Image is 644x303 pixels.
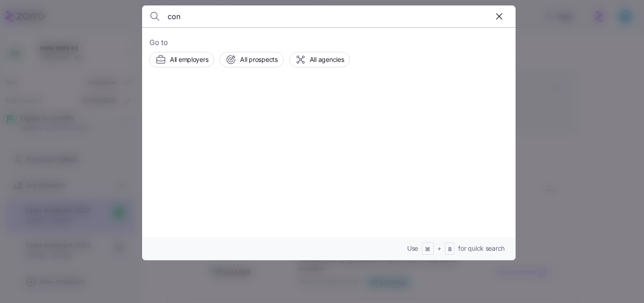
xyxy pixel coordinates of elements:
span: + [437,244,441,253]
button: All employers [149,52,214,67]
span: for quick search [458,244,505,253]
span: B [448,246,452,253]
button: All prospects [220,52,283,67]
span: All prospects [240,55,277,64]
span: Use [407,244,418,253]
button: All agencies [289,52,350,67]
span: ⌘ [425,246,430,253]
span: All agencies [310,55,344,64]
span: All employers [170,55,208,64]
span: Go to [149,37,508,48]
